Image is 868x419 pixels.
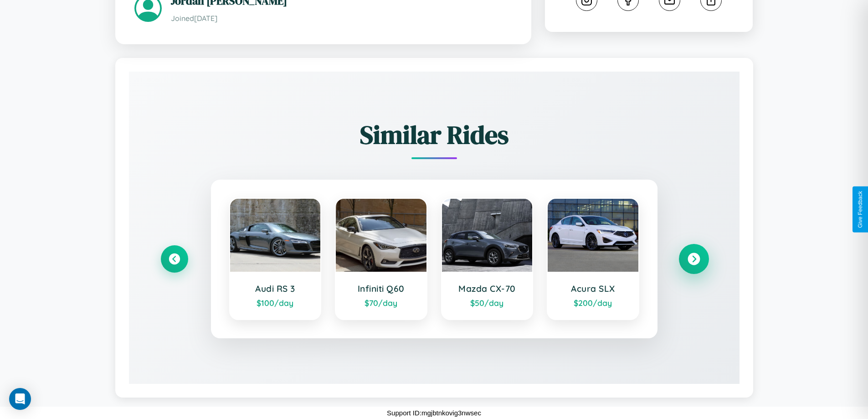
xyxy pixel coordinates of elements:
[161,117,708,152] h2: Similar Rides
[345,283,417,294] h3: Infiniti Q60
[171,12,512,25] p: Joined [DATE]
[387,407,481,419] p: Support ID: mgjbtnkovig3nwsec
[345,298,417,308] div: $ 70 /day
[9,388,31,410] div: Open Intercom Messenger
[441,198,534,320] a: Mazda CX-70$50/day
[239,298,312,308] div: $ 100 /day
[547,198,639,320] a: Acura SLX$200/day
[857,191,863,228] div: Give Feedback
[451,283,524,294] h3: Mazda CX-70
[229,198,322,320] a: Audi RS 3$100/day
[557,298,629,308] div: $ 200 /day
[239,283,312,294] h3: Audi RS 3
[335,198,427,320] a: Infiniti Q60$70/day
[557,283,629,294] h3: Acura SLX
[451,298,524,308] div: $ 50 /day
